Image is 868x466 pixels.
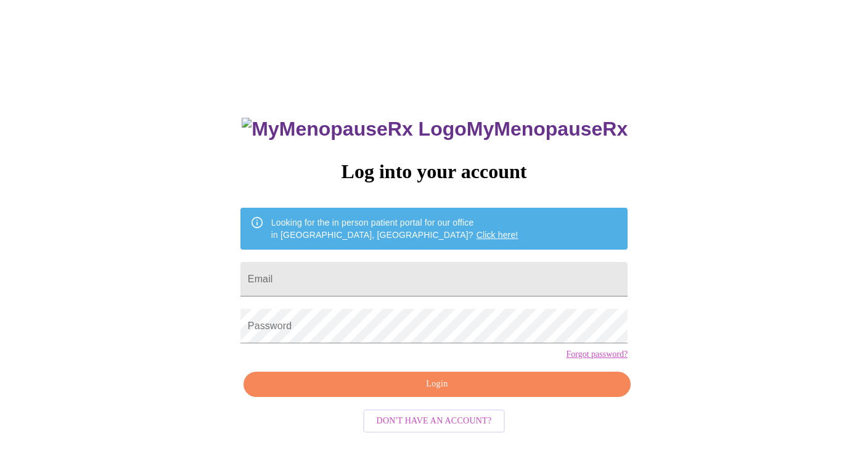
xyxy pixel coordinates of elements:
[377,414,492,429] span: Don't have an account?
[271,211,518,246] div: Looking for the in person patient portal for our office in [GEOGRAPHIC_DATA], [GEOGRAPHIC_DATA]?
[360,415,509,425] a: Don't have an account?
[258,377,616,392] span: Login
[477,230,518,240] a: Click here!
[240,160,628,183] h3: Log into your account
[242,118,628,141] h3: MyMenopauseRx
[566,349,628,359] a: Forgot password?
[363,409,506,433] button: Don't have an account?
[244,372,631,397] button: Login
[242,118,466,141] img: MyMenopauseRx Logo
